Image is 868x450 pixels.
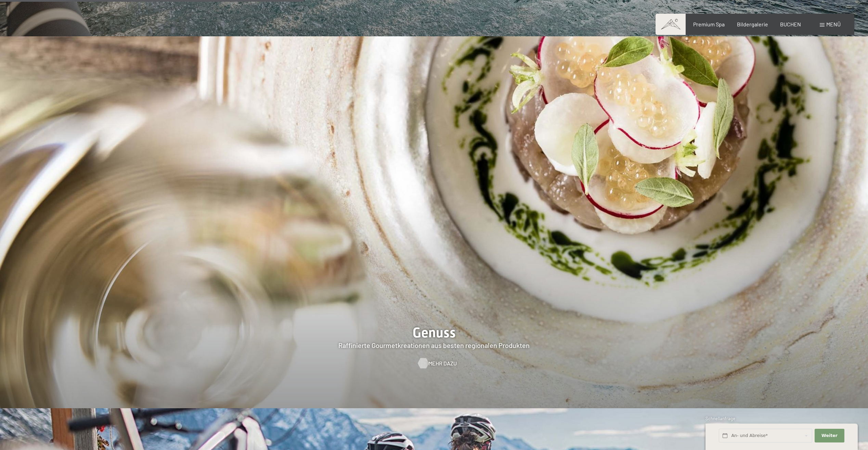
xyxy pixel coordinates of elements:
[693,21,725,27] a: Premium Spa
[428,360,457,367] span: Mehr dazu
[815,429,844,443] button: Weiter
[737,21,768,27] a: Bildergalerie
[705,416,735,421] span: Schnellanfrage
[826,21,841,27] span: Menü
[418,360,450,367] a: Mehr dazu
[780,21,801,27] a: BUCHEN
[821,433,838,439] span: Weiter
